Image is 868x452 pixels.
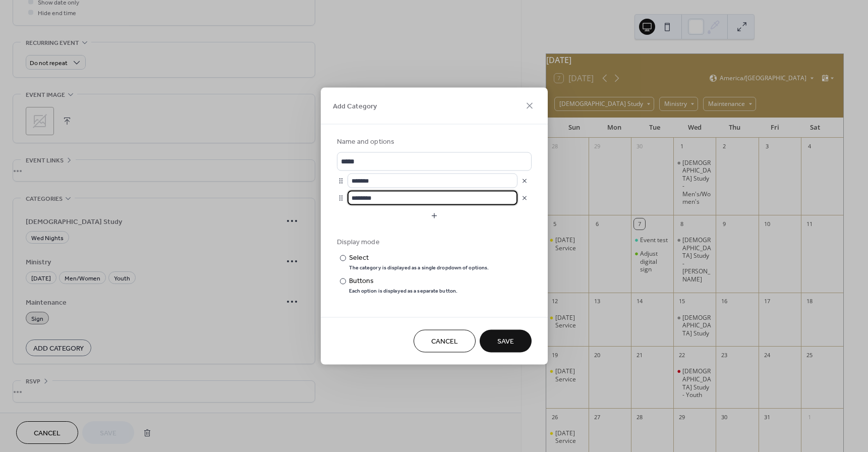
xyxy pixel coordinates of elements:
button: Save [480,330,532,353]
div: Each option is displayed as a separate button. [349,288,458,295]
div: The category is displayed as a single dropdown of options. [349,264,489,271]
div: Name and options [337,137,530,147]
button: Cancel [414,330,476,353]
div: Select [349,253,487,263]
span: Cancel [431,336,458,347]
div: Display mode [337,237,530,248]
span: Add Category [333,101,377,112]
div: Buttons [349,276,456,287]
span: Save [497,336,514,347]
